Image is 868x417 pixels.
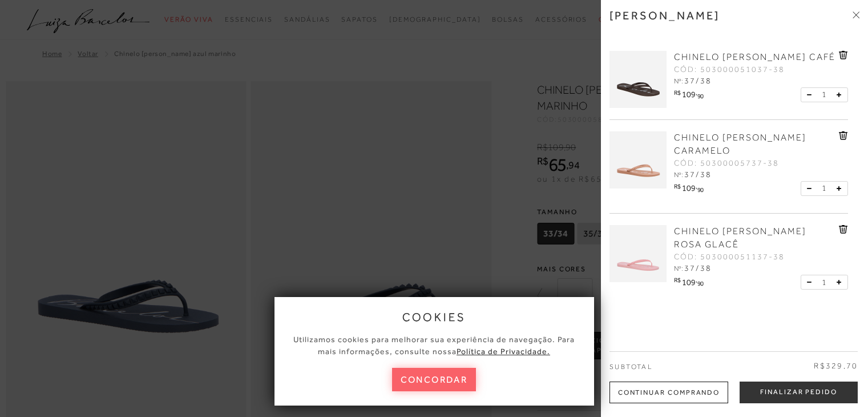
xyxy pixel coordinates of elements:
[684,76,712,85] span: 37/38
[402,311,466,323] span: cookies
[682,278,696,287] span: 109
[674,225,836,251] a: CHINELO [PERSON_NAME] ROSA GLACÊ
[682,90,696,99] span: 109
[674,77,683,85] span: Nº:
[392,368,477,391] button: concordar
[696,183,704,190] i: ,
[814,360,858,372] span: R$329,70
[674,264,683,272] span: Nº:
[609,225,667,282] img: CHINELO LUIZA PIRÂMIDES ROSA GLACÊ
[674,183,680,190] i: R$
[822,89,826,101] span: 1
[674,226,806,250] span: CHINELO [PERSON_NAME] ROSA GLACÊ
[674,64,785,75] span: CÓD: 503000051037-38
[609,51,667,108] img: CHINELO LUIZA PIRÂMIDES CAFÉ
[674,251,785,263] span: CÓD: 503000051137-38
[674,171,683,179] span: Nº:
[609,382,728,403] div: Continuar Comprando
[696,90,704,96] i: ,
[674,52,835,62] span: CHINELO [PERSON_NAME] CAFÉ
[684,263,712,272] span: 37/38
[682,183,696,193] span: 109
[609,9,720,22] h3: [PERSON_NAME]
[609,131,667,189] img: CHINELO LUIZA PIRÂMIDES CARAMELO
[674,51,835,64] a: CHINELO [PERSON_NAME] CAFÉ
[674,131,836,158] a: CHINELO [PERSON_NAME] CARAMELO
[822,182,826,194] span: 1
[697,93,704,99] span: 90
[674,277,680,283] i: R$
[293,335,575,356] span: Utilizamos cookies para melhorar sua experiência de navegação. Para mais informações, consulte nossa
[674,90,680,96] i: R$
[684,170,712,179] span: 37/38
[674,133,806,156] span: CHINELO [PERSON_NAME] CARAMELO
[674,158,779,169] span: CÓD: 50300005737-38
[609,363,652,371] span: Subtotal
[697,280,704,287] span: 90
[697,186,704,193] span: 90
[740,382,858,403] button: Finalizar Pedido
[822,276,826,288] span: 1
[457,347,550,356] a: Política de Privacidade.
[696,277,704,283] i: ,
